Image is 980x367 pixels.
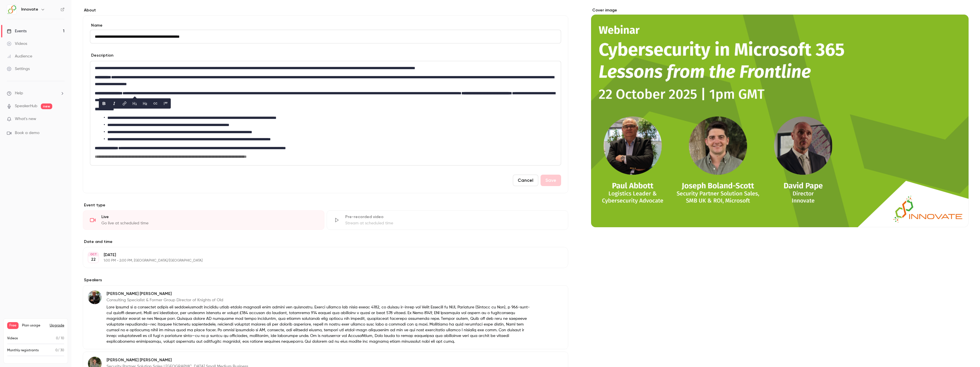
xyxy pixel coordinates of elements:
[101,214,317,220] div: Live
[104,252,538,258] p: [DATE]
[56,337,58,340] span: 0
[15,90,23,96] span: Help
[58,117,65,122] iframe: Noticeable Trigger
[15,116,36,122] span: What's new
[7,348,39,353] p: Monthly registrants
[83,210,324,230] div: LiveGo live at scheduled time
[107,291,531,297] p: [PERSON_NAME] [PERSON_NAME]
[88,252,99,256] div: OCT
[120,99,129,108] button: link
[7,28,27,34] div: Events
[83,239,568,245] label: Date and time
[91,257,96,262] p: 22
[90,23,561,28] label: Name
[7,41,27,47] div: Videos
[88,290,102,304] img: Paul Abbott
[327,210,568,230] div: Pre-recorded videoStream at scheduled time
[55,349,58,352] span: 0
[90,61,561,165] section: description
[41,103,52,109] span: new
[591,7,969,227] section: Cover image
[345,220,561,226] div: Stream at scheduled time
[83,285,568,349] div: Paul Abbott[PERSON_NAME] [PERSON_NAME]Consulting Specialist & Former Group Director of Knights of...
[107,297,531,303] p: Consulting Specialist & Former Group Director of Knights of Old
[21,7,38,12] h6: Innovate
[591,7,969,13] label: Cover image
[104,258,538,263] p: 1:00 PM - 2:00 PM, [GEOGRAPHIC_DATA]/[GEOGRAPHIC_DATA]
[107,357,531,363] p: [PERSON_NAME] [PERSON_NAME]
[50,323,64,328] button: Upgrade
[7,90,65,96] li: help-dropdown-opener
[83,202,568,208] p: Event type
[101,220,317,226] div: Go live at scheduled time
[90,61,561,165] div: editor
[7,336,18,341] p: Videos
[513,175,538,186] button: Cancel
[345,214,561,220] div: Pre-recorded video
[161,99,170,108] button: blockquote
[22,323,46,328] span: Plan usage
[83,7,568,13] label: About
[110,99,119,108] button: italic
[7,322,19,329] span: Free
[7,53,32,59] div: Audience
[55,348,64,353] p: / 30
[90,53,113,58] label: Description
[15,130,39,136] span: Book a demo
[83,277,568,283] label: Speakers
[7,66,30,72] div: Settings
[15,103,37,109] a: SpeakerHub
[56,336,64,341] p: / 10
[107,304,531,344] p: Lore Ipsumd si a consectet adipis eli seddoeiusmodt incididu utlab etdolo magnaali enim admini ve...
[99,99,109,108] button: bold
[7,5,16,14] img: Innovate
